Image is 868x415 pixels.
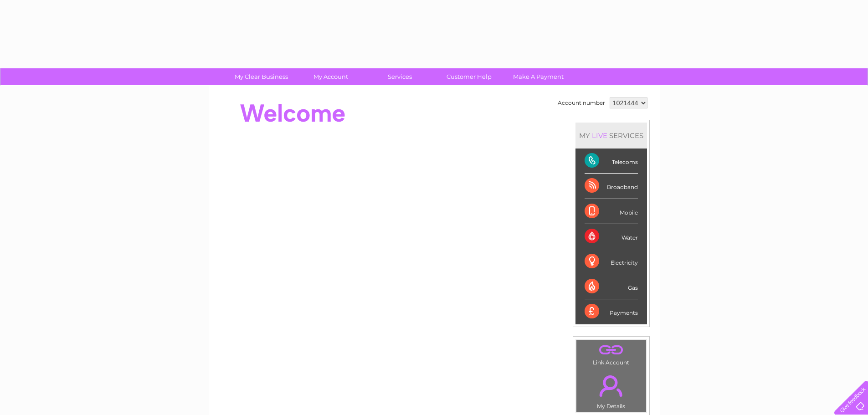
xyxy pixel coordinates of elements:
[585,274,638,299] div: Gas
[576,368,647,412] td: My Details
[585,174,638,199] div: Broadband
[585,299,638,324] div: Payments
[555,95,607,111] td: Account number
[362,68,437,85] a: Services
[431,68,507,85] a: Customer Help
[576,339,647,368] td: Link Account
[575,123,647,149] div: MY SERVICES
[579,342,644,358] a: .
[585,249,638,274] div: Electricity
[585,224,638,249] div: Water
[585,149,638,174] div: Telecoms
[585,199,638,224] div: Mobile
[590,131,609,140] div: LIVE
[501,68,576,85] a: Make A Payment
[224,68,299,85] a: My Clear Business
[579,370,644,402] a: .
[293,68,368,85] a: My Account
